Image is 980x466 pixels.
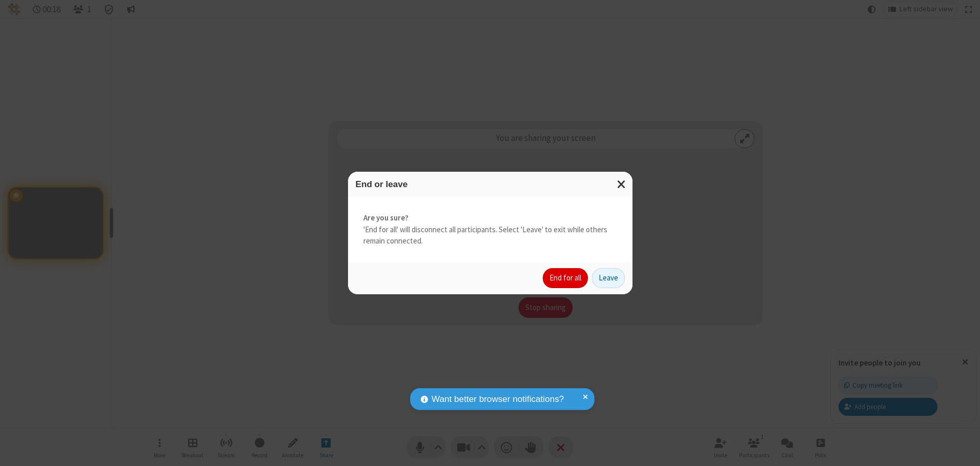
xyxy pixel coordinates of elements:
[543,268,588,289] button: End for all
[356,179,625,189] h3: End or leave
[363,212,617,224] strong: Are you sure?
[348,197,632,262] div: 'End for all' will disconnect all participants. Select 'Leave' to exit while others remain connec...
[611,172,632,197] button: Close modal
[432,393,564,406] span: Want better browser notifications?
[592,268,625,289] button: Leave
